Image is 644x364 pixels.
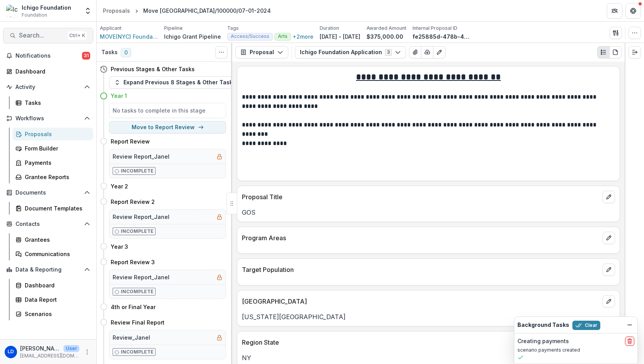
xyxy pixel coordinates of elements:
[143,7,271,15] div: Move [GEOGRAPHIC_DATA]/100000/07-01-2024
[367,32,403,41] p: $375,000.00
[113,152,170,161] h5: Review Report_Janel
[113,273,170,281] h5: Review Report_Janel
[113,333,150,342] h5: Review_Janel
[320,25,339,32] p: Duration
[517,322,569,328] h2: Background Tasks
[517,338,569,345] h2: Creating payments
[3,218,93,230] button: Open Contacts
[293,33,313,40] button: +2more
[242,208,615,217] p: GOS
[12,128,93,140] a: Proposals
[20,344,60,352] p: [PERSON_NAME]
[278,34,288,39] span: Arts
[25,173,87,181] div: Grantee Reports
[15,221,81,227] span: Contacts
[111,243,128,251] h4: Year 3
[100,32,158,41] a: MOVE(NYC) Foundation Inc.
[3,28,93,43] button: Search...
[413,25,457,32] p: Internal Proposal ID
[68,31,87,40] div: Ctrl + K
[12,156,93,169] a: Payments
[242,265,599,274] p: Target Population
[121,48,131,57] span: 0
[121,349,154,355] p: Incomplete
[25,310,87,318] div: Scenarios
[3,81,93,93] button: Open Activity
[111,65,195,73] h4: Previous Stages & Other Tasks
[25,144,87,152] div: Form Builder
[625,320,634,330] button: Dismiss
[3,186,93,199] button: Open Documents
[164,32,221,41] p: Ichigo Grant Pipeline
[100,5,133,16] a: Proposals
[227,25,239,32] p: Tags
[572,321,600,330] button: Clear
[242,233,599,243] p: Program Areas
[242,353,615,362] p: NY
[25,204,87,212] div: Document Templates
[629,46,641,58] button: Expand right
[3,112,93,125] button: Open Workflows
[82,347,92,357] button: More
[12,248,93,260] a: Communications
[25,159,87,167] div: Payments
[607,3,622,19] button: Partners
[15,115,81,122] span: Workflows
[12,171,93,183] a: Grantee Reports
[15,67,87,75] div: Dashboard
[82,3,93,19] button: Open entity switcher
[15,53,82,59] span: Notifications
[12,293,93,306] a: Data Report
[242,312,615,321] p: [US_STATE][GEOGRAPHIC_DATA]
[603,263,615,276] button: edit
[82,52,90,60] span: 31
[19,32,65,39] span: Search...
[111,198,155,206] h4: Report Review 2
[320,32,360,41] p: [DATE] - [DATE]
[6,5,19,17] img: Ichigo Foundation
[111,137,150,145] h4: Report Review
[25,99,87,107] div: Tasks
[625,337,634,346] button: delete
[25,250,87,258] div: Communications
[121,288,154,295] p: Incomplete
[413,32,471,41] p: fe25885d-478b-44d2-aa7c-1885224dd576
[111,303,156,311] h4: 4th or Final Year
[12,279,93,292] a: Dashboard
[12,142,93,155] a: Form Builder
[111,92,127,100] h4: Year 1
[12,202,93,215] a: Document Templates
[109,121,226,133] button: Move to Report Review
[3,263,93,276] button: Open Data & Reporting
[295,46,406,58] button: Ichigo Foundation Application3
[164,25,183,32] p: Pipeline
[25,296,87,304] div: Data Report
[25,236,87,244] div: Grantees
[242,338,599,347] p: Region State
[8,349,14,354] div: Laurel Dumont
[103,7,130,15] div: Proposals
[111,318,164,326] h4: Review Final Report
[15,267,81,273] span: Data & Reporting
[113,213,170,221] h5: Review Report_Janel
[15,84,81,91] span: Activity
[242,297,599,306] p: [GEOGRAPHIC_DATA]
[603,232,615,244] button: edit
[12,308,93,320] a: Scenarios
[433,46,445,58] button: Edit as form
[215,46,228,58] button: Toggle View Cancelled Tasks
[409,46,421,58] button: View Attached Files
[3,50,93,62] button: Notifications31
[12,96,93,109] a: Tasks
[100,5,274,16] nav: breadcrumb
[625,3,641,19] button: Get Help
[609,46,622,58] button: PDF view
[109,76,241,89] button: Expand Previous 8 Stages & Other Tasks
[63,345,79,352] p: User
[603,295,615,308] button: edit
[101,49,118,56] h3: Tasks
[22,3,71,12] div: Ichigo Foundation
[3,65,93,78] a: Dashboard
[517,347,634,354] p: scenario payments created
